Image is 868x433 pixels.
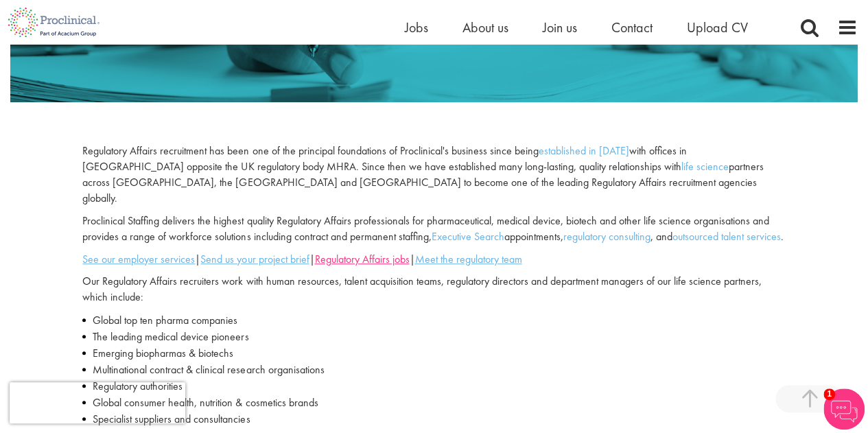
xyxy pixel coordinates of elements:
span: 1 [823,388,835,400]
li: The leading medical device pioneers [82,329,785,345]
p: Our Regulatory Affairs recruiters work with human resources, talent acquisition teams, regulatory... [82,274,785,305]
p: | | | [82,252,785,268]
a: outsourced talent services [672,229,780,244]
p: Regulatory Affairs recruitment has been one of the principal foundations of Proclinical's busines... [82,143,785,206]
a: See our employer services [82,252,195,266]
a: Join us [543,19,577,36]
a: About us [462,19,508,36]
a: Send us your project brief [200,252,309,266]
li: Global consumer health, nutrition & cosmetics brands [82,395,785,411]
li: Multinational contract & clinical research organisations [82,362,785,378]
li: Global top ten pharma companies [82,312,785,329]
a: life science [681,159,728,174]
a: Upload CV [687,19,748,36]
li: Emerging biopharmas & biotechs [82,345,785,362]
iframe: reCAPTCHA [10,382,185,423]
a: regulatory consulting [563,229,650,244]
a: Regulatory Affairs jobs [314,252,409,266]
a: Jobs [405,19,428,36]
li: Regulatory authorities [82,378,785,395]
img: Chatbot [823,388,865,430]
a: Executive Search [431,229,504,244]
li: Specialist suppliers and consultancies [82,411,785,428]
p: Proclinical Staffing delivers the highest quality Regulatory Affairs professionals for pharmaceut... [82,213,785,245]
a: Contact [611,19,653,36]
a: Meet the regulatory team [414,252,521,266]
a: established in [DATE] [538,143,629,158]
